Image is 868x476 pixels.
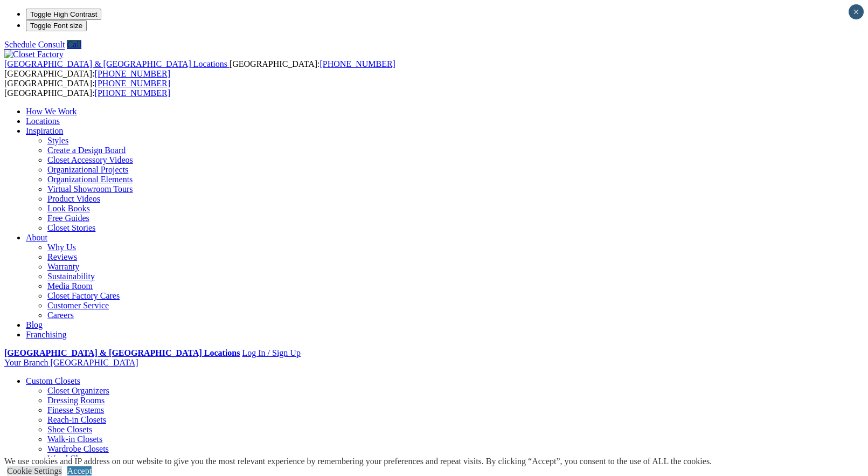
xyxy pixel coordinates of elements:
[47,262,79,271] a: Warranty
[47,165,128,174] a: Organizational Projects
[47,136,68,145] a: Styles
[47,281,93,291] a: Media Room
[47,386,109,395] a: Closet Organizers
[47,444,109,453] a: Wardrobe Closets
[47,415,106,424] a: Reach-in Closets
[47,405,104,415] a: Finesse Systems
[47,223,95,232] a: Closet Stories
[242,348,300,357] a: Log In / Sign Up
[47,194,100,203] a: Product Videos
[26,107,77,116] a: How We Work
[47,243,76,252] a: Why Us
[47,204,90,213] a: Look Books
[47,155,133,164] a: Closet Accessory Videos
[47,396,105,405] a: Dressing Rooms
[47,272,95,281] a: Sustainability
[4,50,64,59] img: Closet Factory
[4,59,227,68] span: [GEOGRAPHIC_DATA] & [GEOGRAPHIC_DATA] Locations
[67,466,92,475] a: Accept
[47,146,126,155] a: Create a Design Board
[95,88,170,98] a: [PHONE_NUMBER]
[47,175,133,184] a: Organizational Elements
[47,434,102,444] a: Walk-in Closets
[4,457,712,466] div: We use cookies and IP address on our website to give you the most relevant experience by remember...
[4,40,65,49] a: Schedule Consult
[47,311,74,320] a: Careers
[4,358,48,367] span: Your Branch
[26,9,101,20] button: Toggle High Contrast
[95,69,170,78] a: [PHONE_NUMBER]
[7,466,62,475] a: Cookie Settings
[849,4,864,19] button: Close
[67,40,81,49] a: Call
[47,425,92,434] a: Shoe Closets
[47,291,120,300] a: Closet Factory Cares
[47,184,133,194] a: Virtual Showroom Tours
[95,79,170,88] a: [PHONE_NUMBER]
[4,59,230,68] a: [GEOGRAPHIC_DATA] & [GEOGRAPHIC_DATA] Locations
[26,116,60,126] a: Locations
[4,59,395,78] span: [GEOGRAPHIC_DATA]: [GEOGRAPHIC_DATA]:
[47,301,109,310] a: Customer Service
[4,79,170,98] span: [GEOGRAPHIC_DATA]: [GEOGRAPHIC_DATA]:
[26,330,67,339] a: Franchising
[4,348,240,357] a: [GEOGRAPHIC_DATA] & [GEOGRAPHIC_DATA] Locations
[47,213,89,223] a: Free Guides
[26,20,87,31] button: Toggle Font size
[50,358,138,367] span: [GEOGRAPHIC_DATA]
[30,22,82,30] span: Toggle Font size
[26,126,63,135] a: Inspiration
[26,376,80,385] a: Custom Closets
[4,358,138,367] a: Your Branch [GEOGRAPHIC_DATA]
[26,233,47,242] a: About
[47,454,95,463] a: Wood Closets
[26,320,43,329] a: Blog
[320,59,395,68] a: [PHONE_NUMBER]
[30,10,97,18] span: Toggle High Contrast
[47,252,77,261] a: Reviews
